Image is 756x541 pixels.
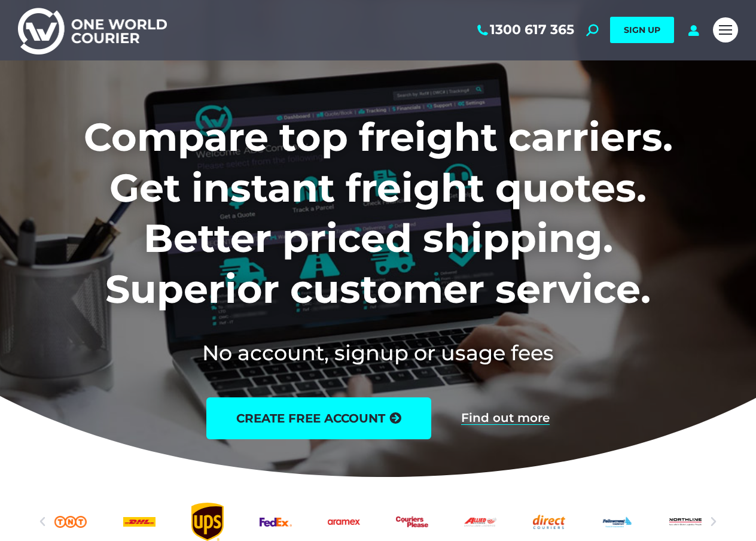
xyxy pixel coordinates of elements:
h2: No account, signup or usage fees [18,338,738,367]
h1: Compare top freight carriers. Get instant freight quotes. Better priced shipping. Superior custom... [18,112,738,314]
span: SIGN UP [624,25,660,35]
a: SIGN UP [610,17,674,43]
img: One World Courier [18,6,167,54]
a: create free account [206,397,431,439]
a: Mobile menu icon [713,17,738,42]
a: Find out more [461,412,550,425]
a: 1300 617 365 [475,22,574,38]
